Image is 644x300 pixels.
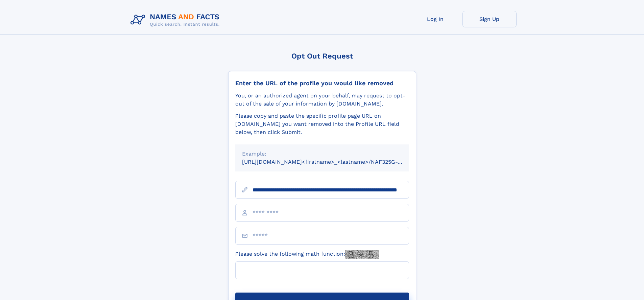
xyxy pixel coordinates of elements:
small: [URL][DOMAIN_NAME]<firstname>_<lastname>/NAF325G-xxxxxxxx [242,159,422,165]
a: Log In [408,11,462,27]
div: You, or an authorized agent on your behalf, may request to opt-out of the sale of your informatio... [235,92,409,108]
label: Please solve the following math function: [235,250,379,259]
a: Sign Up [462,11,517,27]
div: Opt Out Request [228,52,416,60]
img: Logo Names and Facts [128,11,225,29]
div: Please copy and paste the specific profile page URL on [DOMAIN_NAME] you want removed into the Pr... [235,112,409,136]
div: Example: [242,150,402,158]
div: Enter the URL of the profile you would like removed [235,79,409,87]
